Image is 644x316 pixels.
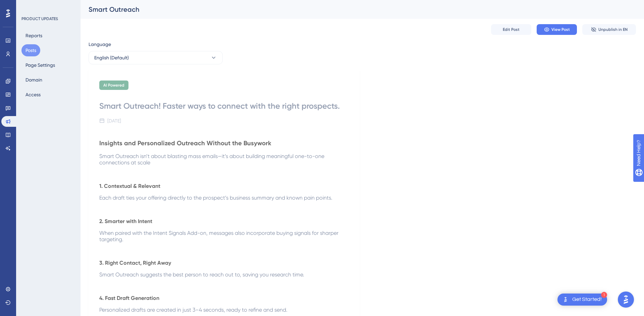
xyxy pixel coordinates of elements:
[94,54,129,62] span: English (Default)
[99,139,271,147] strong: Insights and Personalized Outreach Without the Busywork
[99,183,160,189] strong: 1. Contextual & Relevant
[572,296,602,303] div: Get Started!
[491,24,531,35] button: Edit Post
[21,59,59,71] button: Page Settings
[99,101,349,111] div: Smart Outreach! Faster ways to connect with the right prospects.
[99,81,128,90] div: AI Powered
[537,24,577,35] button: View Post
[21,74,46,86] button: Domain
[99,295,159,301] strong: 4. Fast Draft Generation
[99,271,304,278] span: Smart Outreach suggests the best person to reach out to, saving you research time.
[99,307,287,313] span: Personalized drafts are created in just 3–4 seconds, ready to refine and send.
[16,2,42,10] span: Need Help?
[21,89,45,101] button: Access
[21,16,58,21] div: PRODUCT UPDATES
[21,30,46,42] button: Reports
[601,292,607,298] div: 1
[107,117,121,125] div: [DATE]
[99,195,332,201] span: Each draft ties your offering directly to the prospect’s business summary and known pain points.
[616,289,636,310] iframe: UserGuiding AI Assistant Launcher
[21,44,40,56] button: Posts
[89,5,619,14] div: Smart Outreach
[582,24,636,35] button: Unpublish in EN
[598,27,628,32] span: Unpublish in EN
[557,294,607,306] div: Open Get Started! checklist, remaining modules: 1
[503,27,520,32] span: Edit Post
[89,40,111,48] span: Language
[99,218,152,224] strong: 2. Smarter with Intent
[99,230,340,243] span: When paired with the Intent Signals Add-on, messages also incorporate buying signals for sharper ...
[551,27,570,32] span: View Post
[89,51,223,64] button: English (Default)
[99,260,171,266] strong: 3. Right Contact, Right Away
[99,153,326,166] span: Smart Outreach isn’t about blasting mass emails—it’s about building meaningful one-to-one connect...
[561,296,570,304] img: launcher-image-alternative-text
